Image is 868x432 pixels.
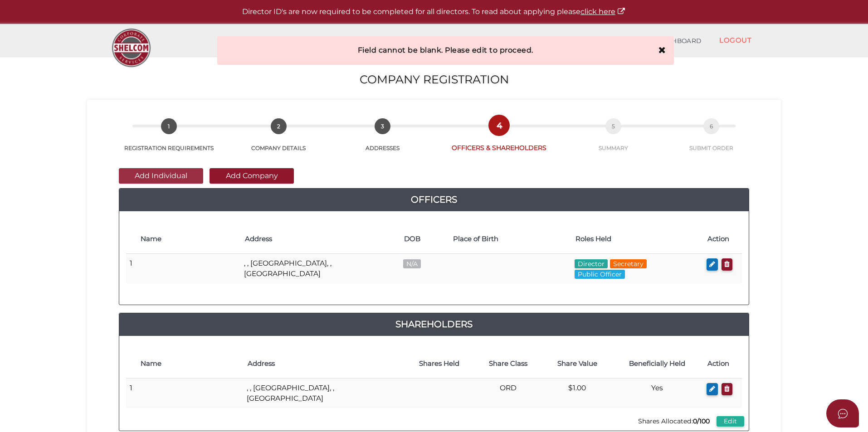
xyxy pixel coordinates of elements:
span: N/A [403,259,421,268]
button: Add Individual [119,168,203,184]
span: 3 [375,118,390,134]
button: Add Company [210,168,294,184]
h4: Address [245,235,395,243]
a: Shareholders [119,317,749,331]
span: Secretary [610,259,647,268]
a: DASHBOARD [649,32,711,50]
span: 4 [491,117,507,133]
a: 1REGISTRATION REQUIREMENTS [110,128,228,152]
a: 1300 722 796 [527,32,586,50]
h4: Name [141,360,239,368]
h4: Name [141,235,236,243]
span: 5 [605,118,621,134]
p: Director ID's are now required to be completed for all directors. To read about applying please [23,7,845,17]
h4: Address [248,360,400,368]
td: $1.00 [543,379,612,408]
a: Officers [119,192,749,207]
h4: DOB [404,235,444,243]
a: MY SETTINGS [586,32,649,50]
h4: Share Class [478,360,538,368]
h4: Share Value [547,360,607,368]
button: Open asap [826,399,859,427]
a: 4OFFICERS & SHAREHOLDERS [436,127,562,152]
b: 0/100 [693,417,710,425]
span: 6 [703,118,719,134]
span: 2 [271,118,287,134]
h4: Shares Held [409,360,469,368]
td: 1 [126,254,136,283]
h4: Action [707,235,737,243]
span: Public Officer [575,270,625,279]
span: Director [575,259,608,268]
span: Shares Allocated: [636,415,712,427]
h4: Action [707,360,737,368]
td: Yes [612,379,703,408]
div: Field cannot be blank. Please edit to proceed. [217,36,674,65]
span: 1 [161,118,177,134]
a: 6SUBMIT ORDER [664,128,758,152]
h4: Roles Held [575,235,698,243]
td: , , [GEOGRAPHIC_DATA], , [GEOGRAPHIC_DATA] [243,379,405,408]
button: Edit [717,416,744,427]
a: click here [580,7,626,16]
td: , , [GEOGRAPHIC_DATA], , [GEOGRAPHIC_DATA] [240,254,400,283]
a: 3ADDRESSES [330,128,436,152]
td: ORD [474,379,543,408]
a: LOGOUT [710,31,761,49]
td: 1 [126,379,136,408]
a: 5SUMMARY [562,128,664,152]
h4: Beneficially Held [616,360,698,368]
h4: Place of Birth [453,235,566,243]
a: 2COMPANY DETAILS [228,128,329,152]
img: Logo [107,24,155,72]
